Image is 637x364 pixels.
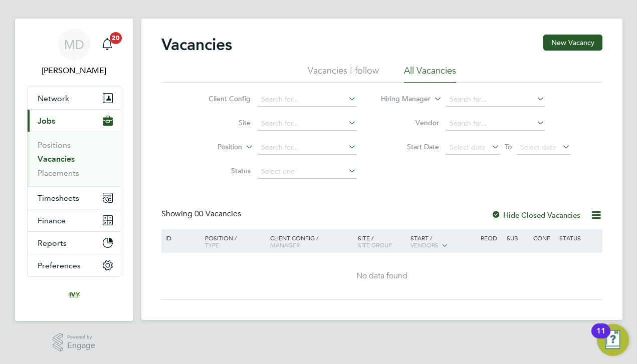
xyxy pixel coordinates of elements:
[531,229,557,246] div: Conf
[38,140,71,150] a: Positions
[502,140,515,153] span: To
[64,38,84,51] span: MD
[308,65,379,83] li: Vacancies I follow
[28,187,121,209] button: Timesheets
[28,110,121,132] button: Jobs
[67,333,95,341] span: Powered by
[38,261,81,270] span: Preferences
[38,193,79,203] span: Timesheets
[268,229,355,253] div: Client Config /
[28,254,121,276] button: Preferences
[381,142,439,151] label: Start Date
[543,35,602,51] button: New Vacancy
[358,241,392,249] span: Site Group
[28,132,121,186] div: Jobs
[28,232,121,254] button: Reports
[38,238,67,248] span: Reports
[504,229,530,246] div: Sub
[161,209,243,219] div: Showing
[258,93,356,107] input: Search for...
[404,65,456,83] li: All Vacancies
[163,271,601,281] div: No data found
[410,241,439,249] span: Vendors
[381,118,439,127] label: Vendor
[270,241,300,249] span: Manager
[28,87,121,109] button: Network
[38,154,75,164] a: Vacancies
[53,333,95,352] a: Powered byEngage
[597,324,629,356] button: Open Resource Center, 11 new notifications
[258,117,356,131] input: Search for...
[355,229,408,253] div: Site /
[520,143,556,152] span: Select date
[373,94,431,104] label: Hiring Manager
[194,209,241,219] span: 00 Vacancies
[15,19,133,321] nav: Main navigation
[258,165,356,179] input: Select one
[27,65,121,77] span: Matt Dewhurst
[38,94,69,103] span: Network
[163,229,198,246] div: ID
[450,143,486,152] span: Select date
[408,229,478,254] div: Start /
[110,32,122,44] span: 20
[67,341,95,350] span: Engage
[38,116,55,126] span: Jobs
[161,35,232,55] h2: Vacancies
[446,93,545,107] input: Search for...
[66,287,82,303] img: ivyresourcegroup-logo-retina.png
[38,216,66,225] span: Finance
[38,168,79,178] a: Placements
[478,229,504,246] div: Reqd
[491,210,580,220] label: Hide Closed Vacancies
[193,166,251,175] label: Status
[446,117,545,131] input: Search for...
[193,118,251,127] label: Site
[27,287,121,303] a: Go to home page
[193,94,251,103] label: Client Config
[184,142,242,152] label: Position
[28,209,121,231] button: Finance
[557,229,600,246] div: Status
[596,331,605,344] div: 11
[197,229,268,253] div: Position /
[97,29,117,61] a: 20
[27,29,121,77] a: MD[PERSON_NAME]
[258,141,356,155] input: Search for...
[205,241,219,249] span: Type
